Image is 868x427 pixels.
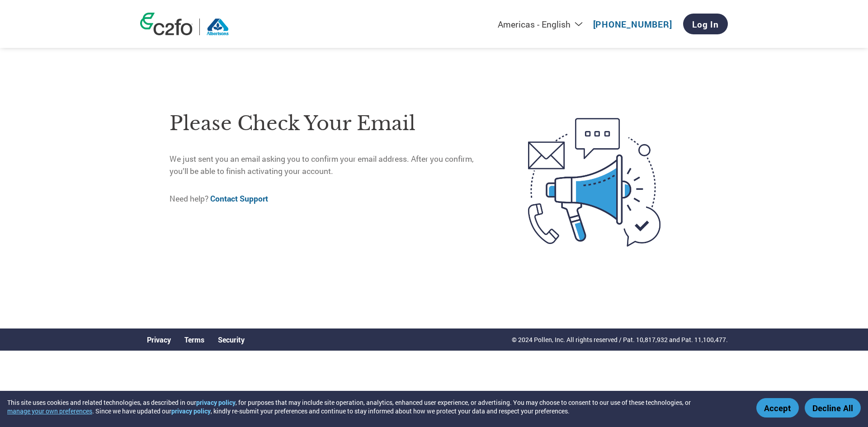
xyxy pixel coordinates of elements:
[805,398,861,418] button: Decline All
[683,14,728,34] a: Log In
[490,102,698,263] img: open-email
[7,398,743,415] div: This site uses cookies and related technologies, as described in our , for purposes that may incl...
[170,153,490,177] p: We just sent you an email asking you to confirm your email address. After you confirm, you’ll be ...
[140,13,193,35] img: c2fo logo
[512,335,728,344] p: © 2024 Pollen, Inc. All rights reserved / Pat. 10,817,932 and Pat. 11,100,477.
[170,193,490,205] p: Need help?
[756,398,799,418] button: Accept
[593,19,672,30] a: [PHONE_NUMBER]
[7,407,92,415] button: manage your own preferences
[210,193,268,204] a: Contact Support
[218,335,245,344] a: Security
[196,398,236,407] a: privacy policy
[170,109,490,138] h1: Please check your email
[171,407,211,415] a: privacy policy
[184,335,204,344] a: Terms
[207,19,229,35] img: Albertsons Companies
[147,335,171,344] a: Privacy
